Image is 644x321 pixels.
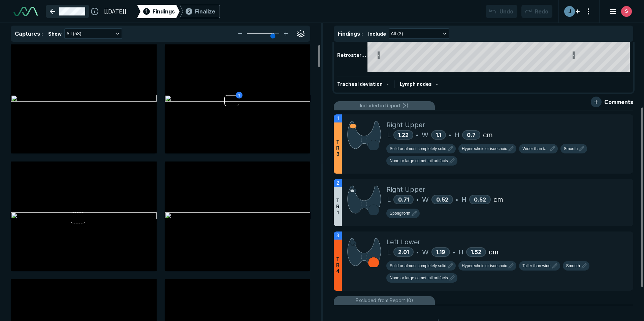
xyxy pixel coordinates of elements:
img: JsHReAAAAAZJREFUAwCTqu5D4lAz2gAAAABJRU5ErkJggg== [347,184,381,214]
span: - [436,81,438,87]
span: Show [48,30,62,37]
span: Excluded from Report (0) [356,297,413,304]
span: : [41,31,43,37]
span: 1.52 [471,249,481,255]
span: • [449,131,451,139]
span: cm [493,194,503,205]
span: 1.19 [436,249,445,255]
span: [[DATE]] [104,7,126,15]
span: 1.22 [398,132,409,138]
a: See-Mode Logo [11,4,40,19]
span: cm [483,130,493,140]
div: Finalize [195,7,215,15]
span: All (58) [66,30,81,37]
span: Wider than tall [522,146,548,152]
li: 3TR4Left LowerL2.01•W1.19•H1.52cm [334,231,633,291]
div: avatar-name [621,6,632,17]
span: Solid or almost completely solid [390,263,446,269]
span: Tracheal deviation [337,81,383,87]
span: Smooth [564,146,578,152]
span: 1 [337,115,339,122]
li: 1TR3Right UpperL1.22•W1.1•H0.7cm [334,114,633,174]
span: 1.1 [436,132,441,138]
span: Hyperechoic or isoechoic [462,146,507,152]
span: Lymph nodes [400,81,432,87]
span: W [422,130,428,140]
span: Hyperechoic or isoechoic [462,263,507,269]
span: T R 1 [336,198,340,216]
span: W [422,194,429,205]
span: L [387,130,391,140]
img: See-Mode Logo [13,7,38,16]
li: 2TR1Right UpperL0.71•W0.52•H0.52cm [334,179,633,226]
div: 2Finalize [180,5,220,18]
span: Taller than wide [522,263,550,269]
span: H [454,130,459,140]
span: 3 [336,232,339,239]
span: • [456,195,458,204]
span: Solid or almost completely solid [390,146,446,152]
span: • [416,248,419,256]
span: 2.01 [398,249,409,255]
span: T R 3 [336,139,340,157]
span: W [422,247,429,257]
span: 1 [146,8,148,15]
span: Findings [338,30,360,37]
span: • [416,131,418,139]
span: 0.52 [474,196,486,203]
span: Right Upper [386,184,425,194]
span: H [458,247,463,257]
span: All (3) [391,30,403,37]
span: Left Lower [386,237,420,247]
span: 0.7 [467,132,476,138]
div: avatar-name [564,6,575,17]
span: H [461,194,466,205]
span: - [387,81,389,87]
span: Include [368,30,386,37]
span: 2 [336,179,339,187]
span: Findings [153,7,175,15]
span: L [387,247,391,257]
span: None or large comet tail artifacts [390,275,448,281]
span: None or large comet tail artifacts [390,158,448,164]
span: Included in Report (3) [360,102,409,109]
span: 0.71 [398,196,409,203]
span: : [361,31,363,37]
span: 0.52 [436,196,448,203]
button: Undo [486,5,517,18]
span: Right Upper [386,120,425,130]
span: L [387,194,391,205]
span: J [568,8,571,15]
span: cm [489,247,498,257]
span: • [416,195,419,204]
span: • [453,248,455,256]
button: avatar-name [605,5,633,18]
span: Captures [15,30,40,37]
span: S [625,8,628,15]
span: Spongiform [390,210,410,216]
img: ga+8HgAAAAZJREFUAwAjZl0lDK4rcgAAAABJRU5ErkJggg== [347,120,381,150]
button: Redo [521,5,552,18]
span: T R 4 [336,256,340,274]
span: Comments [604,98,633,106]
span: 2 [188,8,191,15]
img: 85JImIAAAAGSURBVAMAoyKrCJFdohsAAAAASUVORK5CYII= [347,237,381,267]
span: Smooth [566,263,580,269]
div: 1Findings [137,5,180,18]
